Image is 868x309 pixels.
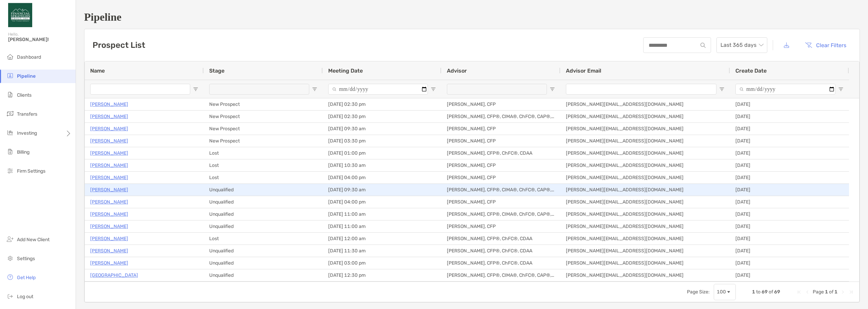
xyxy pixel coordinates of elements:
[193,86,198,92] button: Open Filter Menu
[719,86,725,92] button: Open Filter Menu
[441,257,560,269] div: [PERSON_NAME], CFP®, ChFC®, CDAA
[560,98,730,110] div: [PERSON_NAME][EMAIL_ADDRESS][DOMAIN_NAME]
[323,269,441,281] div: [DATE] 12:30 pm
[204,245,323,257] div: Unqualified
[204,233,323,245] div: Lost
[90,271,138,279] p: [GEOGRAPHIC_DATA]
[90,149,128,157] p: [PERSON_NAME]
[6,167,14,175] img: firm-settings icon
[735,84,835,95] input: Create Date Filter Input
[8,37,72,42] span: [PERSON_NAME]!
[6,148,14,156] img: billing icon
[17,256,35,262] span: Settings
[840,289,846,295] div: Next Page
[323,233,441,245] div: [DATE] 12:00 am
[6,129,14,137] img: investing icon
[90,137,128,145] p: [PERSON_NAME]
[90,198,128,206] a: [PERSON_NAME]
[735,67,767,74] span: Create Date
[312,86,317,92] button: Open Filter Menu
[730,98,849,110] div: [DATE]
[204,269,323,281] div: Unqualified
[17,73,36,79] span: Pipeline
[834,289,837,295] span: 1
[204,257,323,269] div: Unqualified
[838,86,844,92] button: Open Filter Menu
[17,168,45,174] span: Firm Settings
[730,123,849,135] div: [DATE]
[204,184,323,196] div: Unqualified
[323,208,441,220] div: [DATE] 11:00 am
[90,186,128,194] a: [PERSON_NAME]
[730,159,849,171] div: [DATE]
[701,43,706,48] img: input icon
[560,220,730,232] div: [PERSON_NAME][EMAIL_ADDRESS][DOMAIN_NAME]
[560,172,730,184] div: [PERSON_NAME][EMAIL_ADDRESS][DOMAIN_NAME]
[560,147,730,159] div: [PERSON_NAME][EMAIL_ADDRESS][DOMAIN_NAME]
[8,3,32,27] img: Zoe Logo
[560,269,730,281] div: [PERSON_NAME][EMAIL_ADDRESS][DOMAIN_NAME]
[323,98,441,110] div: [DATE] 02:30 pm
[93,40,145,50] h3: Prospect List
[752,289,755,295] span: 1
[90,173,128,182] p: [PERSON_NAME]
[90,247,128,255] p: [PERSON_NAME]
[730,147,849,159] div: [DATE]
[560,135,730,147] div: [PERSON_NAME][EMAIL_ADDRESS][DOMAIN_NAME]
[441,220,560,232] div: [PERSON_NAME], CFP
[730,269,849,281] div: [DATE]
[730,220,849,232] div: [DATE]
[550,86,555,92] button: Open Filter Menu
[717,289,726,295] div: 100
[17,92,32,98] span: Clients
[90,210,128,218] a: [PERSON_NAME]
[566,67,601,74] span: Advisor Email
[441,208,560,220] div: [PERSON_NAME], CFP®, CIMA®, ChFC®, CAP®, MSFS
[441,196,560,208] div: [PERSON_NAME], CFP
[204,159,323,171] div: Lost
[90,100,128,109] a: [PERSON_NAME]
[441,184,560,196] div: [PERSON_NAME], CFP®, CIMA®, ChFC®, CAP®, MSFS
[90,84,190,95] input: Name Filter Input
[6,273,14,281] img: get-help icon
[560,159,730,171] div: [PERSON_NAME][EMAIL_ADDRESS][DOMAIN_NAME]
[447,67,467,74] span: Advisor
[90,67,105,74] span: Name
[560,123,730,135] div: [PERSON_NAME][EMAIL_ADDRESS][DOMAIN_NAME]
[813,289,824,295] span: Page
[796,289,802,295] div: First Page
[90,222,128,231] p: [PERSON_NAME]
[730,196,849,208] div: [DATE]
[560,257,730,269] div: [PERSON_NAME][EMAIL_ADDRESS][DOMAIN_NAME]
[204,147,323,159] div: Lost
[328,84,428,95] input: Meeting Date Filter Input
[209,67,224,74] span: Stage
[323,220,441,232] div: [DATE] 11:00 am
[204,135,323,147] div: New Prospect
[756,289,761,295] span: to
[204,172,323,184] div: Lost
[762,289,768,295] span: 69
[560,184,730,196] div: [PERSON_NAME][EMAIL_ADDRESS][DOMAIN_NAME]
[323,172,441,184] div: [DATE] 04:00 pm
[6,110,14,118] img: transfers icon
[17,294,33,300] span: Log out
[6,91,14,99] img: clients icon
[805,289,810,295] div: Previous Page
[441,159,560,171] div: [PERSON_NAME], CFP
[730,245,849,257] div: [DATE]
[441,147,560,159] div: [PERSON_NAME], CFP®, ChFC®, CDAA
[323,184,441,196] div: [DATE] 09:30 am
[560,233,730,245] div: [PERSON_NAME][EMAIL_ADDRESS][DOMAIN_NAME]
[6,235,14,243] img: add_new_client icon
[441,111,560,122] div: [PERSON_NAME], CFP®, CIMA®, ChFC®, CAP®, MSFS
[566,84,716,95] input: Advisor Email Filter Input
[90,124,128,133] a: [PERSON_NAME]
[90,234,128,243] a: [PERSON_NAME]
[204,220,323,232] div: Unqualified
[769,289,773,295] span: of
